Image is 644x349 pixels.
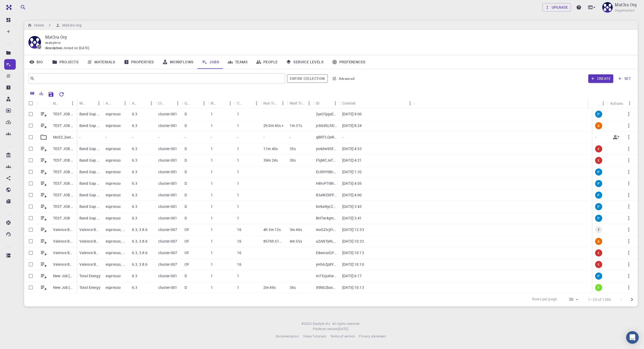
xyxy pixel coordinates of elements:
[595,261,602,268] div: error
[53,285,74,290] p: New Job [DATE] 10:12 AM
[342,98,355,108] div: Created
[263,158,278,163] p: 39m 24s
[185,192,187,198] p: D
[106,98,113,108] div: Application
[330,334,355,338] span: Terms of service
[113,99,121,107] button: Sort
[595,111,602,118] div: pre-submission
[158,146,177,151] p: cluster-001
[211,204,213,209] p: 1
[211,262,213,267] p: 1
[316,204,337,209] p: bn9aNyc2ueHJLRGrA
[596,147,602,151] span: E
[359,334,386,338] span: Privacy statement
[595,124,602,128] span: A
[37,89,46,97] button: Export
[158,169,177,174] p: cluster-001
[237,158,239,163] p: 1
[316,98,319,108] div: ID
[53,215,70,221] p: TEST JOB
[290,146,296,151] p: 35s
[132,215,137,221] p: 6.3
[342,204,362,209] p: [DATE] 3:43
[132,98,139,108] div: Application Version
[156,98,182,108] div: Cluster
[185,262,189,267] p: OF
[185,146,187,151] p: D
[158,123,177,128] p: cluster-001
[252,55,282,69] a: People
[237,273,239,279] p: 1
[106,169,121,174] p: espresso
[121,99,129,107] button: Menu
[543,3,571,12] a: Upgrade
[173,99,182,107] button: Menu
[185,181,187,186] p: D
[290,227,302,232] p: 3m 46s
[26,22,83,28] nav: breadcrumb
[86,99,95,107] button: Sort
[316,250,337,255] p: E4wesnQYmoZ3YjRdW
[589,98,607,109] div: Status
[103,98,129,108] div: Application
[588,74,613,83] button: Create
[158,192,177,198] p: cluster-001
[106,204,121,209] p: espresso
[290,135,291,140] p: -
[330,74,357,83] button: Advanced
[83,55,120,69] a: Materials
[132,204,137,209] p: 6.3
[290,98,305,108] div: Wait Time
[211,215,213,221] p: 1
[338,327,349,331] span: [DATE] .
[607,98,634,109] div: Actions
[263,227,281,232] p: 4h 3m 12s
[342,250,364,255] p: [DATE] 10:13
[79,239,100,244] p: Valence Band Offset (2D) (clone)
[77,98,103,108] div: Workflow Name
[53,273,74,279] p: New Job [DATE] 15:15 PM
[591,99,600,107] button: Sort
[132,181,137,186] p: 6.3
[237,146,239,151] p: 1
[615,2,637,8] p: Mat3ra Org
[595,249,602,256] div: error
[279,99,287,107] button: Menu
[359,334,386,339] a: Privacy statement
[342,239,364,244] p: [DATE] 10:32
[158,215,177,221] p: cluster-001
[158,227,177,232] p: cluster-007
[316,146,337,151] p: yo4dw9SFEpDFj57uJ
[595,204,602,209] span: P
[37,98,50,109] div: Icon
[46,89,56,100] button: Save Explorer Settings
[132,169,137,174] p: 6.3
[223,55,252,69] a: Teams
[79,135,80,140] p: -
[158,181,177,186] p: cluster-001
[355,99,364,107] button: Sort
[132,285,137,290] p: 6.3
[615,8,635,13] span: Organisation
[282,55,328,69] a: Service Levels
[595,180,602,187] div: pre-submission
[185,135,186,140] p: -
[106,250,127,255] p: espresso, python
[560,296,580,303] div: 20
[237,192,239,198] p: 1
[106,285,121,290] p: espresso
[79,123,100,128] p: Band Gap (LDA) (Relax)
[342,169,362,174] p: [DATE] 1:32
[595,112,602,116] span: P
[303,334,326,338] span: Video Tutorials
[53,239,74,244] p: Valence Band - Heterostructure - JVASP-670 with JVASP-664 (clone)
[338,326,349,332] a: [DATE].
[331,99,340,107] button: Menu
[53,192,74,198] p: TEST JOB VB
[234,98,261,108] div: Cores
[342,111,362,117] p: [DATE] 9:00
[211,158,213,163] p: 1
[319,99,328,107] button: Sort
[79,204,100,209] p: Band Gap (clone)
[287,98,313,108] div: Wait Time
